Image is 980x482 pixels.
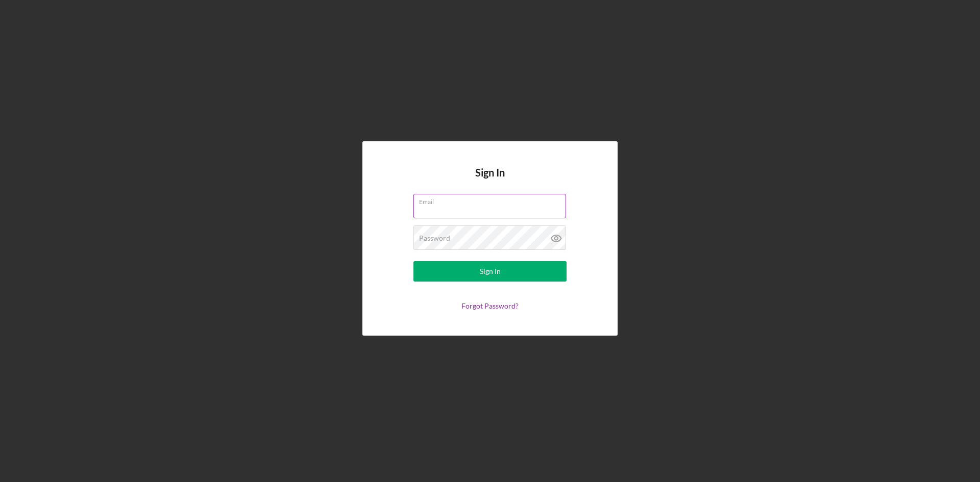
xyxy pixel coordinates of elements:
h4: Sign In [475,167,505,194]
button: Sign In [413,261,567,282]
div: Sign In [480,261,501,282]
label: Email [419,194,566,206]
a: Forgot Password? [461,301,519,310]
label: Password [419,234,450,242]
